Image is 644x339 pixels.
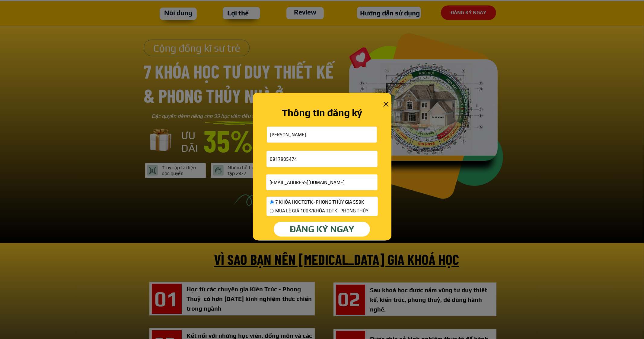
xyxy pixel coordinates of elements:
[275,199,368,206] span: 7 KHÓA HỌC TDTK - PHONG THỦY GIÁ 559K
[269,127,375,142] input: Họ và tên:
[268,175,376,190] input: Email
[268,151,376,167] input: Số điện thoại
[263,103,381,122] div: Thông tin đăng ký
[275,207,368,215] span: MUA LẺ GIÁ 100K/KHÓA TDTK - PHONG THỦY
[274,222,370,237] p: ĐĂNG KÝ NGAY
